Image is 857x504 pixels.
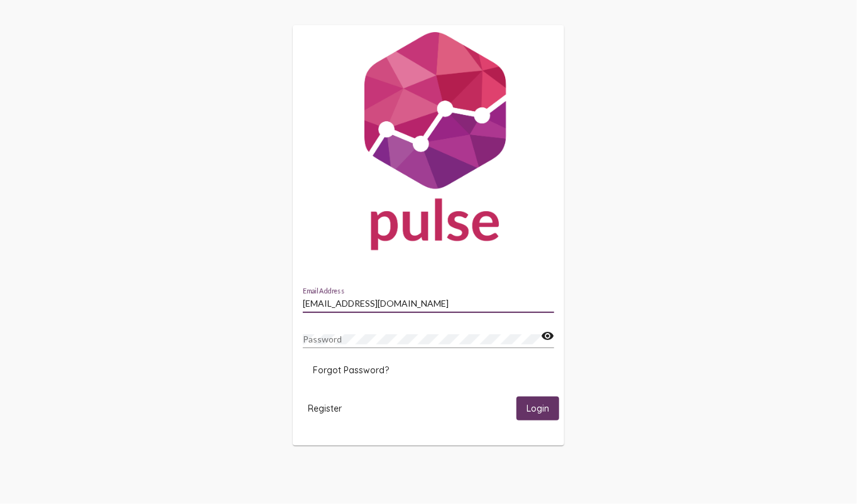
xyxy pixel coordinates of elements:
button: Login [516,397,559,420]
mat-icon: visibility [541,329,554,344]
span: Forgot Password? [313,364,389,376]
button: Register [298,397,352,420]
span: Login [527,403,549,415]
button: Forgot Password? [303,359,399,381]
span: Register [308,403,342,414]
img: Pulse For Good Logo [293,25,564,263]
